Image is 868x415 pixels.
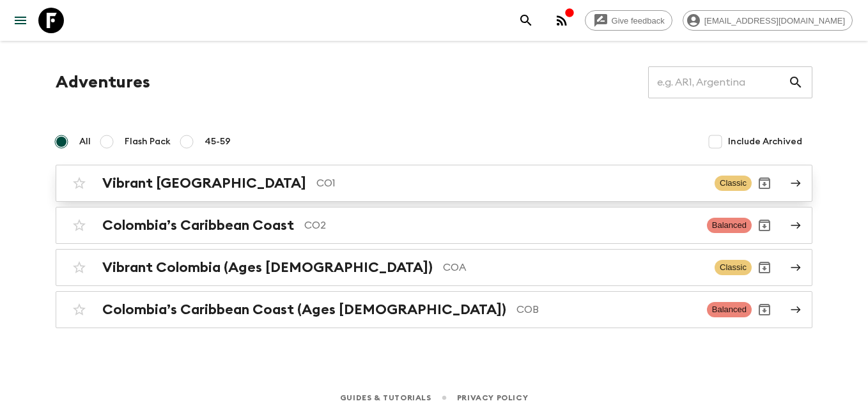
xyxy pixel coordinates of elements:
[56,291,812,328] a: Colombia’s Caribbean Coast (Ages [DEMOGRAPHIC_DATA])COBBalancedArchive
[102,301,506,318] h2: Colombia’s Caribbean Coast (Ages [DEMOGRAPHIC_DATA])
[56,249,812,286] a: Vibrant Colombia (Ages [DEMOGRAPHIC_DATA])COAClassicArchive
[752,255,777,280] button: Archive
[304,218,697,233] p: CO2
[715,260,752,275] span: Classic
[752,213,777,238] button: Archive
[516,302,697,317] p: COB
[125,135,171,148] span: Flash Pack
[752,297,777,322] button: Archive
[683,10,853,31] div: [EMAIL_ADDRESS][DOMAIN_NAME]
[648,64,788,100] input: e.g. AR1, Argentina
[56,70,150,95] h1: Adventures
[443,260,704,275] p: COA
[697,16,852,26] span: [EMAIL_ADDRESS][DOMAIN_NAME]
[102,259,433,276] h2: Vibrant Colombia (Ages [DEMOGRAPHIC_DATA])
[102,217,294,234] h2: Colombia’s Caribbean Coast
[56,165,812,202] a: Vibrant [GEOGRAPHIC_DATA]CO1ClassicArchive
[605,16,672,26] span: Give feedback
[8,8,33,33] button: menu
[457,391,528,405] a: Privacy Policy
[316,176,704,191] p: CO1
[102,175,306,192] h2: Vibrant [GEOGRAPHIC_DATA]
[752,170,777,196] button: Archive
[79,135,91,148] span: All
[205,135,231,148] span: 45-59
[513,8,539,33] button: search adventures
[340,391,431,405] a: Guides & Tutorials
[715,176,752,191] span: Classic
[56,207,812,244] a: Colombia’s Caribbean CoastCO2BalancedArchive
[707,302,752,317] span: Balanced
[707,218,752,233] span: Balanced
[585,10,672,31] a: Give feedback
[728,135,802,148] span: Include Archived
